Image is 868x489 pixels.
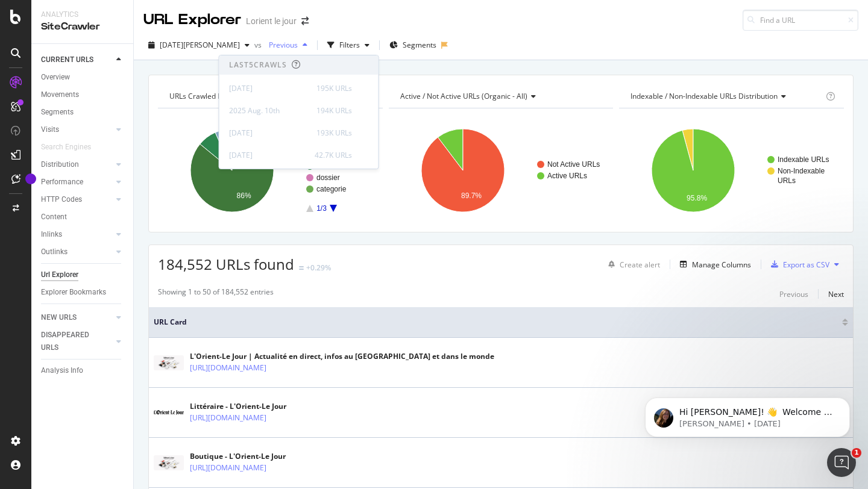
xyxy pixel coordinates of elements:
[229,60,287,70] div: Last 5 Crawls
[306,263,331,273] div: +0.29%
[41,176,83,188] div: Performance
[400,91,527,101] span: Active / Not Active URLs (organic - all)
[316,105,352,116] div: 194K URLs
[41,193,82,206] div: HTTP Codes
[41,269,78,281] div: Url Explorer
[41,246,113,258] a: Outlinks
[316,185,347,193] text: categorie
[237,192,251,200] text: 86%
[264,36,312,55] button: Previous
[190,462,266,474] a: [URL][DOMAIN_NAME]
[316,128,352,139] div: 193K URLs
[766,255,829,274] button: Export as CSV
[41,106,125,119] a: Segments
[160,40,240,50] span: 2025 Jan. 7th
[154,355,184,370] img: main image
[619,118,844,223] svg: A chart.
[41,311,77,324] div: NEW URLS
[41,211,125,223] a: Content
[385,36,441,55] button: Segments
[41,246,68,258] div: Outlinks
[158,287,274,301] div: Showing 1 to 50 of 184,552 entries
[190,362,266,374] a: [URL][DOMAIN_NAME]
[41,141,91,154] div: Search Engines
[778,176,796,185] text: URLs
[190,401,292,412] div: Littéraire - L'Orient-Le Jour
[190,451,292,462] div: Boutique - L'Orient-Le Jour
[316,173,340,182] text: dossier
[620,260,660,270] div: Create alert
[316,204,327,213] text: 1/3
[229,128,309,139] div: [DATE]
[41,364,125,377] a: Analysis Info
[41,20,124,34] div: SiteCrawler
[627,372,868,456] iframe: Intercom notifications message
[389,118,614,223] svg: A chart.
[246,15,297,27] div: Lorient le jour
[398,87,603,106] h4: Active / Not Active URLs
[315,150,352,161] div: 42.7K URLs
[461,192,482,200] text: 89.7%
[675,257,751,272] button: Manage Columns
[322,36,374,55] button: Filters
[547,160,600,169] text: Not Active URLs
[190,412,266,424] a: [URL][DOMAIN_NAME]
[229,150,307,161] div: [DATE]
[41,54,113,66] a: CURRENT URLS
[41,71,125,84] a: Overview
[169,91,291,101] span: URLs Crawled By Botify By pagetype
[143,36,254,55] button: [DATE][PERSON_NAME]
[827,448,856,477] iframe: Intercom live chat
[154,410,184,415] img: main image
[339,40,360,50] div: Filters
[743,10,858,31] input: Find a URL
[158,118,383,223] svg: A chart.
[229,105,309,116] div: 2025 Aug. 10th
[167,87,372,106] h4: URLs Crawled By Botify By pagetype
[547,172,587,180] text: Active URLs
[41,193,113,206] a: HTTP Codes
[41,158,113,171] a: Distribution
[779,289,808,299] div: Previous
[254,40,264,50] span: vs
[403,40,436,50] span: Segments
[41,329,102,354] div: DISAPPEARED URLS
[779,287,808,301] button: Previous
[828,289,844,299] div: Next
[41,286,106,299] div: Explorer Bookmarks
[41,10,124,20] div: Analytics
[41,329,113,354] a: DISAPPEARED URLS
[190,351,494,362] div: L'Orient-Le Jour | Actualité en direct, infos au [GEOGRAPHIC_DATA] et dans le monde
[264,40,298,50] span: Previous
[143,10,241,30] div: URL Explorer
[778,155,829,164] text: Indexable URLs
[41,89,125,101] a: Movements
[299,266,304,270] img: Equal
[25,173,36,184] div: Tooltip anchor
[41,71,70,84] div: Overview
[41,269,125,281] a: Url Explorer
[316,83,352,94] div: 195K URLs
[41,228,62,241] div: Inlinks
[628,87,823,106] h4: Indexable / Non-Indexable URLs Distribution
[41,364,83,377] div: Analysis Info
[687,194,707,202] text: 95.8%
[316,162,343,170] text: services
[41,228,113,241] a: Inlinks
[301,17,309,25] div: arrow-right-arrow-left
[41,141,103,154] a: Search Engines
[158,254,294,274] span: 184,552 URLs found
[41,286,125,299] a: Explorer Bookmarks
[154,455,184,470] img: main image
[603,255,660,274] button: Create alert
[783,260,829,270] div: Export as CSV
[41,54,93,66] div: CURRENT URLS
[41,311,113,324] a: NEW URLS
[41,211,67,223] div: Content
